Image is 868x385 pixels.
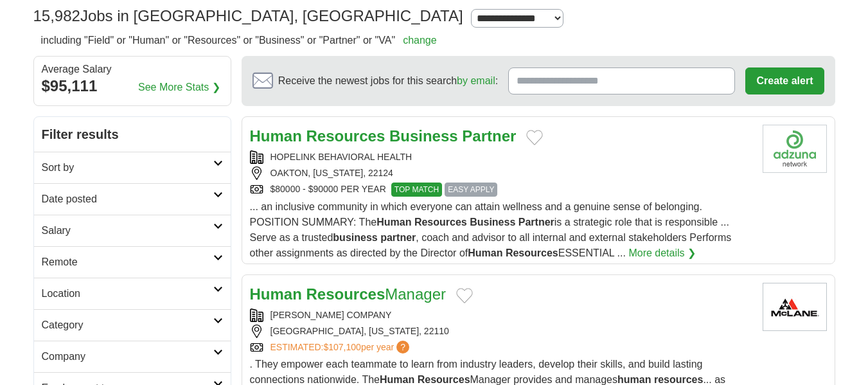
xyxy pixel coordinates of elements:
[33,4,80,28] span: 15,982
[250,150,752,164] div: HOPELINK BEHAVIORAL HEALTH
[34,215,231,246] a: Salary
[250,127,517,145] a: Human Resources Business Partner
[323,342,360,352] span: $107,100
[250,325,752,338] div: [GEOGRAPHIC_DATA], [US_STATE], 22110
[42,192,213,207] h2: Date posted
[418,374,470,385] strong: Resources
[138,80,220,95] a: See More Stats ❯
[380,232,416,243] strong: partner
[306,127,385,145] strong: Resources
[250,285,302,303] strong: Human
[34,152,231,183] a: Sort by
[376,217,411,228] strong: Human
[250,183,752,197] div: $80000 - $90000 PER YEAR
[654,374,704,385] strong: resources
[380,374,414,385] strong: Human
[42,223,213,238] h2: Salary
[403,35,437,46] a: change
[42,75,223,98] div: $95,111
[42,318,213,333] h2: Category
[42,255,213,270] h2: Remote
[270,310,392,320] a: [PERSON_NAME] COMPANY
[250,201,732,258] span: ... an inclusive community in which everyone can attain wellness and a genuine sense of belonging...
[42,64,223,75] div: Average Salary
[42,286,213,301] h2: Location
[34,309,231,341] a: Category
[34,341,231,372] a: Company
[278,73,498,89] span: Receive the newest jobs for this search :
[763,125,827,173] img: Company logo
[42,160,213,175] h2: Sort by
[506,247,558,258] strong: Resources
[396,341,409,354] span: ?
[763,283,827,331] img: McLane Company logo
[456,288,473,303] button: Add to favorite jobs
[462,127,516,145] strong: Partner
[628,246,696,261] a: More details ❯
[270,341,412,354] a: ESTIMATED:$107,100per year?
[470,217,515,228] strong: Business
[414,217,467,228] strong: Resources
[389,127,458,145] strong: Business
[250,285,446,303] a: Human ResourcesManager
[34,246,231,278] a: Remote
[518,217,554,228] strong: Partner
[306,285,385,303] strong: Resources
[468,247,502,258] strong: Human
[250,127,302,145] strong: Human
[41,33,437,48] h2: including "Field" or "Human" or "Resources" or "Business" or "Partner" or "VA"
[445,183,497,197] span: EASY APPLY
[34,278,231,309] a: Location
[42,349,213,364] h2: Company
[34,117,231,152] h2: Filter results
[391,183,442,197] span: TOP MATCH
[457,75,495,86] a: by email
[617,374,651,385] strong: human
[250,166,752,180] div: OAKTON, [US_STATE], 22124
[34,183,231,215] a: Date posted
[526,130,543,145] button: Add to favorite jobs
[33,7,463,24] h1: Jobs in [GEOGRAPHIC_DATA], [GEOGRAPHIC_DATA]
[745,67,824,94] button: Create alert
[333,232,377,243] strong: business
